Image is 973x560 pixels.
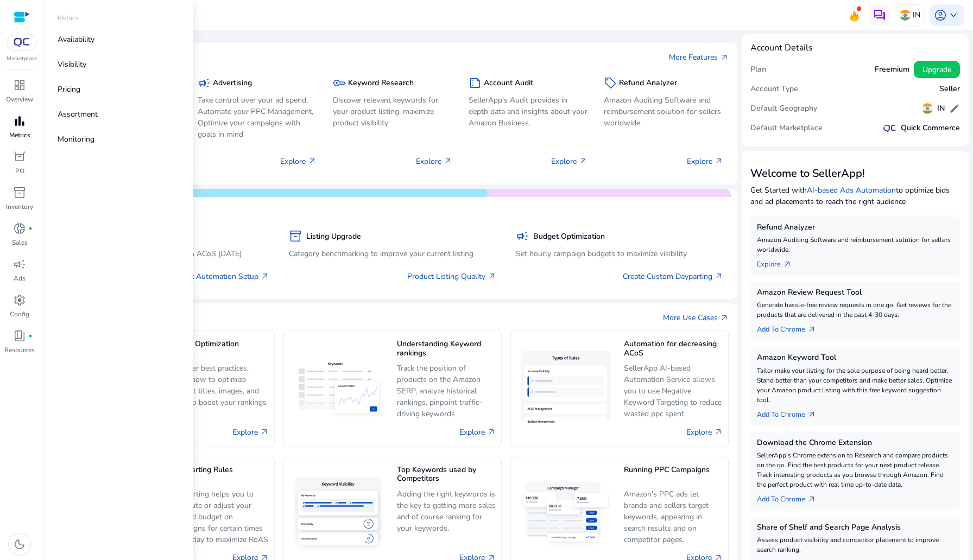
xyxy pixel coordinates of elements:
p: Set hourly campaign budgets to maximize visibility [516,248,723,259]
span: dark_mode [13,538,26,551]
span: inventory_2 [289,230,302,243]
span: arrow_outward [720,53,729,62]
p: Category benchmarking to improve your current listing [289,248,496,259]
p: Discover best practices, Learn how to optimize product titles, images, and more to boost your ran... [170,362,269,409]
h5: Automation for decreasing ACoS [624,340,723,359]
a: More Use Casesarrow_outward [663,312,729,323]
span: arrow_outward [308,157,317,166]
span: fiber_manual_record [28,334,33,338]
h5: Understanding Keyword rankings [397,340,496,359]
h5: Plan [750,65,766,74]
p: Explore [687,156,723,167]
h5: Account Type [750,85,798,94]
img: Top Keywords used by Competitors [289,473,388,556]
p: Assortment [58,109,98,120]
span: account_circle [934,9,947,22]
p: Overview [6,94,33,104]
span: bar_chart [13,114,26,128]
h5: Running PPC Campaigns [624,466,723,485]
a: Create Custom Dayparting [623,271,723,282]
h3: Welcome to SellerApp! [750,167,960,180]
p: Pricing [58,84,80,95]
p: Amazon's PPC ads let brands and sellers target keywords, appearing in search results and on compe... [624,488,723,545]
a: Explorearrow_outward [757,254,800,270]
p: Amazon Auditing Software and reimbursement solution for sellers worldwide. [757,235,953,254]
p: Monitoring [58,133,94,145]
h5: Refund Analyzer [619,79,677,88]
h5: Refund Analyzer [757,223,953,232]
p: Discover relevant keywords for your product listing, maximize product visibility [333,94,452,129]
img: in.svg [900,10,911,21]
p: Explore [416,156,452,167]
img: Understanding Keyword rankings [289,354,388,423]
p: Ads [14,273,26,283]
a: Explore [459,427,496,438]
h5: Budget Optimization [533,232,605,241]
img: QC-logo.svg [12,38,31,47]
span: donut_small [13,222,26,235]
h5: Top Keywords used by Competitors [397,466,496,485]
a: Explore [686,427,723,438]
span: Upgrade [923,64,951,75]
img: Running PPC Campaigns [516,478,615,551]
img: QC-logo.svg [883,125,896,132]
p: Config [10,309,29,319]
span: arrow_outward [720,314,729,322]
h5: Listing Optimization [170,340,269,359]
h5: Seller [939,85,960,94]
span: arrow_outward [579,157,587,166]
span: settings [13,294,26,307]
span: arrow_outward [715,272,723,281]
span: arrow_outward [807,410,816,419]
p: Metrics [58,13,79,23]
a: AI-based Ads Automation [807,185,896,195]
span: campaign [516,230,529,243]
p: Track the position of products on the Amazon SERP, analyze historical rankings, pinpoint traffic-... [397,362,496,419]
p: Amazon Auditing Software and reimbursement solution for sellers worldwide. [604,94,723,129]
h5: Advertising [213,79,252,88]
p: Metrics [9,130,30,140]
span: arrow_outward [714,428,723,436]
span: arrow_outward [487,428,496,436]
a: Add To Chrome [757,405,825,420]
span: arrow_outward [807,495,816,504]
p: Visibility [58,59,86,70]
span: campaign [198,77,211,90]
h5: Account Audit [484,79,533,88]
a: Product Listing Quality [407,271,496,282]
span: campaign [13,258,26,271]
span: sell [604,77,617,90]
p: Explore [280,156,317,167]
button: Upgrade [914,61,960,78]
span: arrow_outward [260,428,269,436]
p: Availability [58,34,94,45]
p: Inventory [6,202,33,212]
span: fiber_manual_record [28,226,33,231]
a: Explore [232,427,269,438]
span: orders [13,150,26,163]
span: arrow_outward [444,157,452,166]
p: Assess product visibility and competitor placement to improve search ranking. [757,535,953,555]
a: Add To Chrome [757,320,825,335]
h5: IN [937,104,945,113]
p: SellerApp AI-based Automation Service allows you to use Negative Keyword Targeting to reduce wast... [624,362,723,419]
p: Marketplace [7,55,37,63]
span: edit [949,103,960,114]
h5: Day Parting Rules [170,466,269,485]
p: Explore [551,156,587,167]
p: IN [913,5,920,24]
span: arrow_outward [807,325,816,334]
span: keyboard_arrow_down [947,9,960,22]
h5: Download the Chrome Extension [757,438,953,448]
h5: Amazon Keyword Tool [757,353,953,362]
p: Resources [4,345,35,355]
span: book_4 [13,329,26,342]
img: Automation for decreasing ACoS [516,346,615,431]
h4: Account Details [750,43,813,53]
span: arrow_outward [783,260,792,269]
p: PO [15,166,24,176]
img: in.svg [922,103,933,114]
a: More Featuresarrow_outward [669,52,729,63]
p: Generate hassle-free review requests in one go. Get reviews for the products that are delivered i... [757,300,953,320]
span: key [333,77,346,90]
